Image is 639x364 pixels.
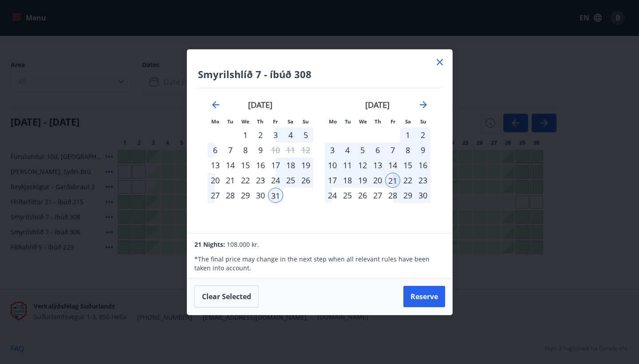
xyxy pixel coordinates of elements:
[288,118,293,125] small: Sa
[400,142,415,158] div: 8
[385,173,400,188] div: 21
[325,158,340,173] div: 10
[420,118,426,125] small: Su
[415,158,430,173] div: 16
[253,188,268,203] td: Choose Thursday, October 30, 2025 as your check-in date. It’s available.
[355,173,370,188] div: 19
[370,142,385,158] div: 6
[415,142,430,158] div: 9
[268,188,283,203] div: 31
[253,173,268,188] td: Choose Thursday, October 23, 2025 as your check-in date. It’s available.
[403,286,445,307] button: Reserve
[370,188,385,203] td: Choose Thursday, November 27, 2025 as your check-in date. It’s available.
[298,142,313,158] td: Not available. Sunday, October 12, 2025
[325,173,340,188] div: 17
[415,127,430,142] td: Selected. Sunday, November 2, 2025
[415,127,430,142] div: 2
[238,142,253,158] td: Choose Wednesday, October 8, 2025 as your check-in date. It’s available.
[400,127,415,142] div: 1
[370,188,385,203] div: 27
[253,188,268,203] div: 30
[415,173,430,188] div: 23
[375,118,381,125] small: Th
[415,142,430,158] td: Selected. Sunday, November 9, 2025
[283,173,298,188] div: 25
[223,173,238,188] td: Choose Tuesday, October 21, 2025 as your check-in date. It’s available.
[340,173,355,188] td: Selected. Tuesday, November 18, 2025
[390,118,395,125] small: Fr
[325,158,340,173] td: Selected. Monday, November 10, 2025
[283,127,298,142] div: 4
[415,188,430,203] td: Choose Sunday, November 30, 2025 as your check-in date. It’s available.
[298,127,313,142] td: Choose Sunday, October 5, 2025 as your check-in date. It’s available.
[223,158,238,173] div: 14
[268,127,283,142] td: Choose Friday, October 3, 2025 as your check-in date. It’s available.
[340,188,355,203] td: Choose Tuesday, November 25, 2025 as your check-in date. It’s available.
[385,142,400,158] td: Selected. Friday, November 7, 2025
[223,142,238,158] td: Choose Tuesday, October 7, 2025 as your check-in date. It’s available.
[273,118,278,125] small: Fr
[253,142,268,158] td: Choose Thursday, October 9, 2025 as your check-in date. It’s available.
[385,158,400,173] td: Selected. Friday, November 14, 2025
[283,173,298,188] td: Choose Saturday, October 25, 2025 as your check-in date. It’s available.
[325,188,340,203] div: 24
[283,142,298,158] td: Not available. Saturday, October 11, 2025
[400,127,415,142] td: Selected. Saturday, November 1, 2025
[211,118,219,125] small: Mo
[241,118,249,125] small: We
[355,142,370,158] div: 5
[257,118,264,125] small: Th
[415,188,430,203] div: 30
[268,142,283,158] td: Choose Friday, October 10, 2025 as your check-in date. It’s available.
[405,118,411,125] small: Sa
[345,118,351,125] small: Tu
[325,142,340,158] div: 3
[238,127,253,142] div: 1
[418,99,429,110] div: Move forward to switch to the next month.
[298,173,313,188] td: Choose Sunday, October 26, 2025 as your check-in date. It’s available.
[238,158,253,173] div: 15
[227,118,233,125] small: Tu
[238,173,253,188] div: 22
[223,158,238,173] td: Choose Tuesday, October 14, 2025 as your check-in date. It’s available.
[325,173,340,188] td: Selected. Monday, November 17, 2025
[370,158,385,173] div: 13
[385,142,400,158] div: 7
[400,173,415,188] div: 22
[238,142,253,158] div: 8
[325,142,340,158] td: Selected. Monday, November 3, 2025
[268,142,283,158] div: Only check out available
[208,188,223,203] div: 27
[198,67,442,81] h4: Smyrilshlíð 7 - íbúð 308
[400,188,415,203] div: 29
[298,158,313,173] div: 19
[268,158,283,173] td: Choose Friday, October 17, 2025 as your check-in date. It’s available.
[400,158,415,173] td: Selected. Saturday, November 15, 2025
[208,142,223,158] td: Choose Monday, October 6, 2025 as your check-in date. It’s available.
[253,158,268,173] div: 16
[283,158,298,173] div: 18
[359,118,367,125] small: We
[223,142,238,158] div: 7
[238,188,253,203] div: 29
[385,188,400,203] td: Choose Friday, November 28, 2025 as your check-in date. It’s available.
[400,158,415,173] div: 15
[223,188,238,203] td: Choose Tuesday, October 28, 2025 as your check-in date. It’s available.
[340,158,355,173] td: Selected. Tuesday, November 11, 2025
[355,188,370,203] td: Choose Wednesday, November 26, 2025 as your check-in date. It’s available.
[268,188,283,203] td: Selected as start date. Friday, October 31, 2025
[415,158,430,173] td: Selected. Sunday, November 16, 2025
[198,88,442,222] div: Calendar
[329,118,337,125] small: Mo
[253,158,268,173] td: Choose Thursday, October 16, 2025 as your check-in date. It’s available.
[355,188,370,203] div: 26
[370,173,385,188] div: 20
[365,99,390,110] strong: [DATE]
[340,158,355,173] div: 11
[208,158,223,173] td: Choose Monday, October 13, 2025 as your check-in date. It’s available.
[208,158,223,173] div: Only check in available
[238,188,253,203] td: Choose Wednesday, October 29, 2025 as your check-in date. It’s available.
[325,188,340,203] td: Choose Monday, November 24, 2025 as your check-in date. It’s available.
[370,158,385,173] td: Selected. Thursday, November 13, 2025
[253,142,268,158] div: 9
